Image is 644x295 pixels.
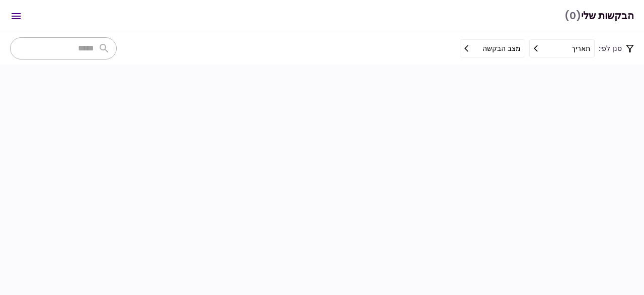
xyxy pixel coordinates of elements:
[460,39,634,57] div: סנן לפי:
[572,43,590,54] div: תאריך
[565,6,634,26] h1: הבקשות שלי
[565,6,581,26] span: (0)
[4,4,28,28] button: Open menu
[460,39,525,57] button: מצב הבקשה
[529,39,595,57] button: תאריך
